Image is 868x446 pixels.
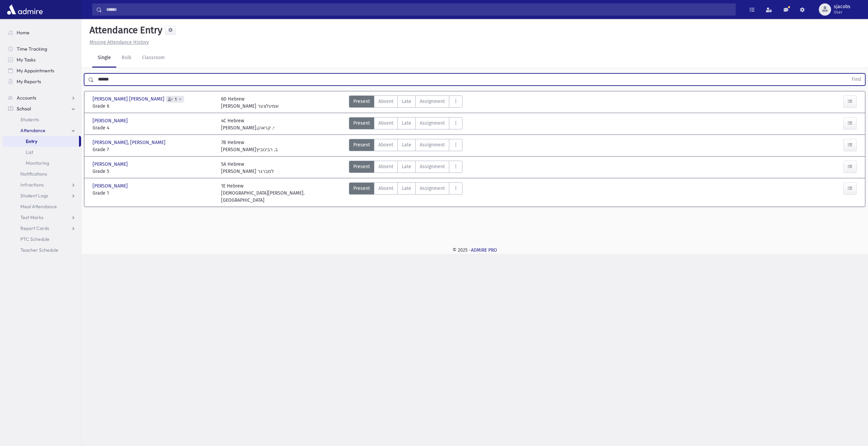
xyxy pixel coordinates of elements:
span: Present [353,98,370,105]
a: My Reports [3,76,81,87]
span: My Tasks [17,57,36,63]
input: Search [102,3,735,16]
span: PTC Schedule [20,236,50,242]
span: Attendance [20,127,45,133]
span: Late [402,98,411,105]
span: Assignment [420,98,445,105]
button: Find [848,74,865,85]
span: Assignment [420,141,445,148]
a: Attendance [3,125,81,136]
a: Students [3,114,81,125]
span: Absent [378,163,393,170]
a: Classroom [137,49,170,68]
span: Late [402,141,411,148]
span: sjacobs [834,4,850,10]
span: Notifications [20,171,47,177]
span: List [26,149,33,155]
div: AttTypes [349,95,462,110]
span: My Reports [17,78,41,85]
a: Infractions [3,179,81,190]
span: Entry [26,138,37,144]
span: Grade 1 [93,190,214,197]
div: 4C Hebrew [PERSON_NAME].י. קראהן [221,117,274,131]
span: Present [353,163,370,170]
a: My Appointments [3,65,81,76]
span: Report Cards [20,225,49,231]
div: AttTypes [349,117,462,131]
span: Late [402,185,411,192]
a: My Tasks [3,54,81,65]
div: © 2025 - [92,247,857,254]
span: School [17,106,31,112]
span: Absent [378,98,393,105]
span: Present [353,185,370,192]
span: Test Marks [20,214,43,220]
div: 7B Hebrew [PERSON_NAME]ב. רבינוביץ [221,139,278,153]
span: Accounts [17,95,36,101]
img: AdmirePro [5,3,44,16]
a: Missing Attendance History [87,39,149,45]
a: Home [3,27,81,38]
span: Assignment [420,185,445,192]
h5: Attendance Entry [87,24,162,36]
a: Notifications [3,168,81,179]
span: Monitoring [26,160,49,166]
span: Grade 7 [93,146,214,153]
span: Assignment [420,120,445,127]
span: 1 [174,97,178,102]
a: Report Cards [3,223,81,234]
span: Grade 6 [93,103,214,110]
span: Present [353,141,370,148]
span: Present [353,120,370,127]
span: Home [17,30,29,36]
span: Grade 4 [93,124,214,131]
a: Bulk [116,49,137,68]
span: [PERSON_NAME] [93,182,129,190]
a: Teacher Schedule [3,245,81,255]
span: Late [402,163,411,170]
a: School [3,103,81,114]
span: Students [20,117,39,123]
a: Entry [3,136,79,147]
span: [PERSON_NAME] [93,161,129,168]
a: Accounts [3,92,81,103]
a: Student Logs [3,190,81,201]
span: User [834,10,850,15]
span: Student Logs [20,193,48,199]
div: AttTypes [349,161,462,175]
div: 1E Hebrew [DEMOGRAPHIC_DATA][PERSON_NAME]. [GEOGRAPHIC_DATA] [221,182,343,204]
a: PTC Schedule [3,234,81,245]
span: Teacher Schedule [20,247,58,253]
a: Monitoring [3,158,81,168]
span: Absent [378,141,393,148]
span: Grade 5 [93,168,214,175]
span: Assignment [420,163,445,170]
span: My Appointments [17,68,54,74]
a: ADMIRE PRO [471,247,497,253]
span: [PERSON_NAME] [93,117,129,124]
a: List [3,147,81,158]
a: Meal Attendance [3,201,81,212]
span: Late [402,120,411,127]
span: Absent [378,120,393,127]
a: Test Marks [3,212,81,223]
span: Time Tracking [17,46,47,52]
a: Time Tracking [3,43,81,54]
div: 5A Hebrew [PERSON_NAME] למברגר [221,161,274,175]
a: Single [92,49,116,68]
div: AttTypes [349,182,462,204]
div: AttTypes [349,139,462,153]
span: [PERSON_NAME], [PERSON_NAME] [93,139,167,146]
span: Meal Attendance [20,203,57,210]
u: Missing Attendance History [90,39,149,45]
span: [PERSON_NAME] [PERSON_NAME] [93,95,166,103]
div: 6D Hebrew [PERSON_NAME] שמעלצער [221,95,279,110]
span: Absent [378,185,393,192]
span: Infractions [20,182,44,188]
